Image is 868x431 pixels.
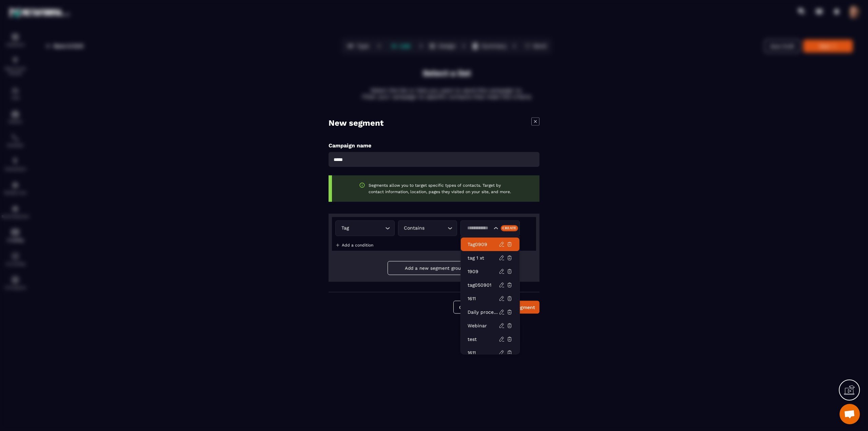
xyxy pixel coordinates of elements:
[340,225,350,232] span: Tag
[453,301,480,314] button: Cancel
[468,336,499,343] p: test
[468,282,499,288] p: tag050901
[335,221,395,236] div: Search for option
[468,268,499,275] p: 1909
[465,225,492,232] input: Search for option
[342,243,373,248] p: Add a condition
[329,118,383,129] h4: New segment
[398,221,457,236] div: Search for option
[388,261,481,275] button: Add a new segment group
[468,349,499,356] p: 1611
[369,182,512,195] p: Segments allow you to target specific types of contacts. Target by contact information, location,...
[468,254,499,261] p: tag 1 xt
[468,309,499,315] p: Daily process 21/1
[402,225,426,232] span: Contains
[501,225,518,231] div: Create
[460,221,520,236] div: Search for option
[468,322,499,329] p: Webinar
[468,241,499,248] p: Tag0909
[335,243,340,248] img: plus
[359,182,365,188] img: warning-green.f85f90c2.svg
[468,295,499,302] p: 1611
[426,225,446,232] input: Search for option
[329,142,539,149] p: Campaign name
[350,225,383,232] input: Search for option
[840,404,860,424] div: Mở cuộc trò chuyện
